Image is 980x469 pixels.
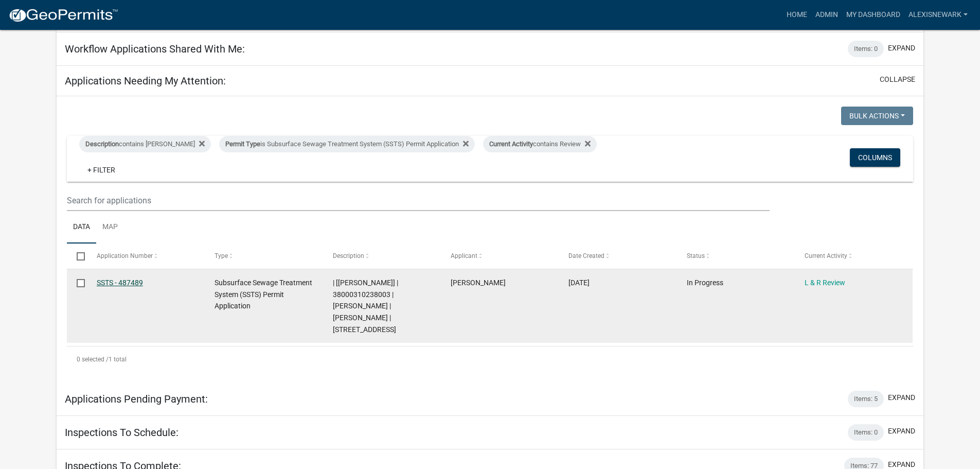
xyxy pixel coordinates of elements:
[842,5,904,25] a: My Dashboard
[805,252,847,259] span: Current Activity
[687,279,723,287] span: In Progress
[219,136,475,152] div: is Subsurface Sewage Treatment System (SSTS) Permit Application
[205,244,323,268] datatable-header-cell: Type
[65,426,179,439] h5: Inspections To Schedule:
[811,5,842,25] a: Admin
[65,43,245,55] h5: Workflow Applications Shared With Me:
[97,279,143,287] a: SSTS - 487489
[333,279,398,334] span: | [Alexis Newark] | 38000310238003 | HEATHER MYERS | JOHN P MYERS | 28840 WATER STREET TRL
[87,244,205,268] datatable-header-cell: Application Number
[841,107,913,125] button: Bulk Actions
[677,244,795,268] datatable-header-cell: Status
[79,136,211,152] div: contains [PERSON_NAME]
[888,426,915,437] button: expand
[687,252,705,259] span: Status
[96,211,124,244] a: Map
[559,244,676,268] datatable-header-cell: Date Created
[888,392,915,403] button: expand
[805,279,845,287] a: L & R Review
[441,244,559,268] datatable-header-cell: Applicant
[85,140,119,148] span: Description
[97,252,153,259] span: Application Number
[795,244,913,268] datatable-header-cell: Current Activity
[850,148,900,167] button: Columns
[848,424,884,441] div: Items: 0
[489,140,533,148] span: Current Activity
[333,252,364,259] span: Description
[67,211,96,244] a: Data
[77,356,109,363] span: 0 selected /
[323,244,440,268] datatable-header-cell: Description
[568,252,604,259] span: Date Created
[215,252,228,259] span: Type
[57,96,923,383] div: collapse
[888,43,915,54] button: expand
[848,41,884,57] div: Items: 0
[65,75,226,87] h5: Applications Needing My Attention:
[880,74,915,85] button: collapse
[904,5,972,25] a: alexisnewark
[215,279,312,310] span: Subsurface Sewage Treatment System (SSTS) Permit Application
[65,393,208,405] h5: Applications Pending Payment:
[848,391,884,407] div: Items: 5
[79,161,123,179] a: + Filter
[451,252,477,259] span: Applicant
[67,346,913,372] div: 1 total
[67,190,769,211] input: Search for applications
[451,279,506,287] span: Bill Schueller
[782,5,811,25] a: Home
[568,279,590,287] span: 10/03/2025
[225,140,260,148] span: Permit Type
[483,136,597,152] div: contains Review
[67,244,86,268] datatable-header-cell: Select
